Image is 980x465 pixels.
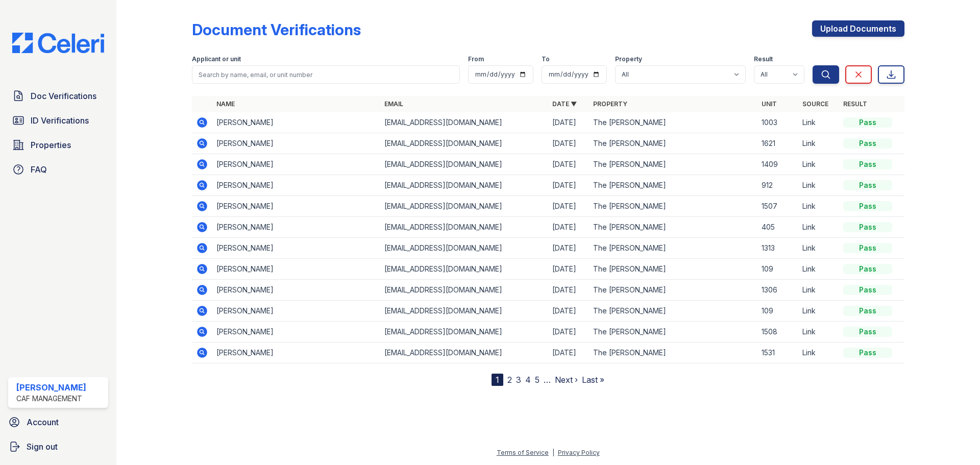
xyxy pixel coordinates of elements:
a: Unit [762,100,777,108]
td: [DATE] [548,238,589,259]
td: Link [798,175,839,196]
td: [EMAIL_ADDRESS][DOMAIN_NAME] [380,342,548,363]
td: [PERSON_NAME] [212,259,380,280]
td: Link [798,133,839,154]
td: [PERSON_NAME] [212,322,380,342]
a: Next › [555,375,578,385]
td: [PERSON_NAME] [212,217,380,238]
div: Pass [843,327,892,337]
td: 109 [757,259,798,280]
td: [PERSON_NAME] [212,175,380,196]
div: Pass [843,201,892,211]
td: Link [798,112,839,133]
td: [EMAIL_ADDRESS][DOMAIN_NAME] [380,322,548,342]
label: Property [615,55,642,63]
td: [PERSON_NAME] [212,238,380,259]
a: Upload Documents [812,20,904,37]
td: The [PERSON_NAME] [589,112,757,133]
a: Terms of Service [497,449,549,456]
td: [PERSON_NAME] [212,342,380,363]
a: Last » [582,375,604,385]
td: [PERSON_NAME] [212,112,380,133]
div: Pass [843,222,892,232]
a: 3 [516,375,521,385]
span: FAQ [31,163,47,176]
label: Result [754,55,773,63]
label: To [542,55,550,63]
td: 912 [757,175,798,196]
a: FAQ [8,159,108,180]
td: [PERSON_NAME] [212,280,380,301]
td: [EMAIL_ADDRESS][DOMAIN_NAME] [380,133,548,154]
td: [DATE] [548,112,589,133]
div: Document Verifications [192,20,361,39]
td: 405 [757,217,798,238]
a: Source [802,100,828,108]
div: Pass [843,264,892,274]
a: ID Verifications [8,110,108,131]
td: 1306 [757,280,798,301]
a: Privacy Policy [558,449,600,456]
td: Link [798,280,839,301]
a: Result [843,100,867,108]
td: The [PERSON_NAME] [589,280,757,301]
td: [DATE] [548,280,589,301]
a: Account [4,412,112,432]
td: [EMAIL_ADDRESS][DOMAIN_NAME] [380,259,548,280]
a: 2 [507,375,512,385]
td: Link [798,217,839,238]
div: Pass [843,285,892,295]
a: Date ▼ [552,100,577,108]
label: Applicant or unit [192,55,241,63]
td: The [PERSON_NAME] [589,301,757,322]
td: 1003 [757,112,798,133]
a: Doc Verifications [8,86,108,106]
label: From [468,55,484,63]
span: Properties [31,139,71,151]
td: Link [798,342,839,363]
td: [DATE] [548,175,589,196]
td: Link [798,154,839,175]
button: Sign out [4,436,112,457]
td: 109 [757,301,798,322]
td: [DATE] [548,301,589,322]
td: The [PERSON_NAME] [589,154,757,175]
td: [DATE] [548,322,589,342]
div: Pass [843,180,892,190]
div: | [552,449,554,456]
td: The [PERSON_NAME] [589,342,757,363]
input: Search by name, email, or unit number [192,65,460,84]
td: [PERSON_NAME] [212,133,380,154]
div: CAF Management [16,394,86,404]
td: Link [798,322,839,342]
div: Pass [843,159,892,169]
td: [DATE] [548,196,589,217]
td: The [PERSON_NAME] [589,217,757,238]
a: Name [216,100,235,108]
img: CE_Logo_Blue-a8612792a0a2168367f1c8372b55b34899dd931a85d93a1a3d3e32e68fde9ad4.png [4,33,112,53]
a: 4 [525,375,531,385]
td: [EMAIL_ADDRESS][DOMAIN_NAME] [380,280,548,301]
td: 1531 [757,342,798,363]
td: [DATE] [548,342,589,363]
span: ID Verifications [31,114,89,127]
div: Pass [843,117,892,128]
span: Account [27,416,59,428]
td: 1621 [757,133,798,154]
td: [EMAIL_ADDRESS][DOMAIN_NAME] [380,112,548,133]
a: Email [384,100,403,108]
span: Sign out [27,440,58,453]
td: 1313 [757,238,798,259]
a: 5 [535,375,540,385]
td: The [PERSON_NAME] [589,322,757,342]
div: Pass [843,243,892,253]
td: [PERSON_NAME] [212,196,380,217]
td: [DATE] [548,133,589,154]
td: Link [798,238,839,259]
td: 1409 [757,154,798,175]
td: The [PERSON_NAME] [589,133,757,154]
span: … [544,374,551,386]
td: [EMAIL_ADDRESS][DOMAIN_NAME] [380,238,548,259]
td: [EMAIL_ADDRESS][DOMAIN_NAME] [380,196,548,217]
td: 1507 [757,196,798,217]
